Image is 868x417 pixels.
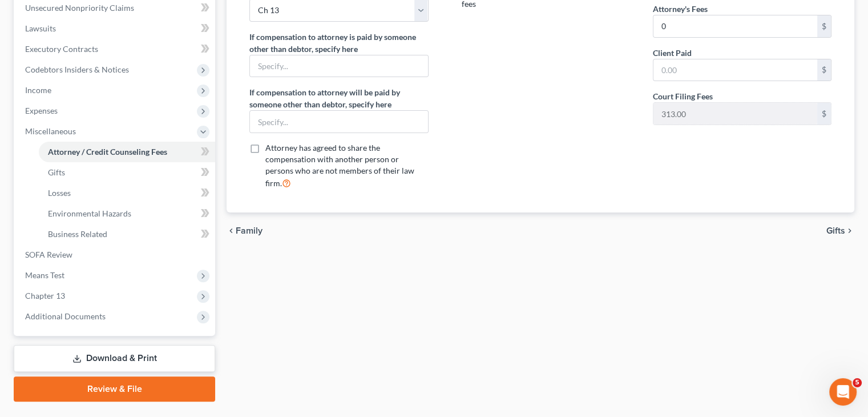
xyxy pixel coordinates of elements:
span: Lawsuits [25,23,56,33]
div: $ [817,59,831,81]
input: 0.00 [653,15,817,37]
a: Lawsuits [16,18,215,39]
span: Attorney / Credit Counseling Fees [48,147,167,157]
label: Court Filing Fees [653,90,713,102]
input: 0.00 [653,103,817,125]
span: Income [25,85,51,95]
button: Gifts chevron_right [826,226,854,235]
input: 0.00 [653,59,817,81]
span: Gifts [826,226,845,235]
span: Executory Contracts [25,44,98,54]
label: Client Paid [653,47,692,59]
input: Specify... [250,55,427,77]
div: $ [817,103,831,125]
div: $ [817,15,831,37]
span: Unsecured Nonpriority Claims [25,3,134,13]
span: Codebtors Insiders & Notices [25,65,129,74]
span: SOFA Review [25,250,72,259]
a: Review & File [14,376,215,402]
a: SOFA Review [16,244,215,265]
iframe: Intercom live chat [829,378,857,406]
span: Business Related [48,229,107,239]
i: chevron_right [845,226,854,235]
label: If compensation to attorney will be paid by someone other than debtor, specify here [249,86,428,110]
a: Environmental Hazards [39,203,215,224]
input: Specify... [250,111,427,133]
a: Download & Print [14,345,215,372]
span: Gifts [48,167,65,177]
span: Miscellaneous [25,126,76,136]
button: chevron_left Family [227,226,263,235]
a: Attorney / Credit Counseling Fees [39,142,215,162]
span: Chapter 13 [25,291,65,300]
i: chevron_left [227,226,236,235]
span: Additional Documents [25,311,106,321]
a: Losses [39,183,215,203]
a: Gifts [39,162,215,183]
a: Executory Contracts [16,39,215,59]
span: Expenses [25,106,58,115]
span: Environmental Hazards [48,209,131,218]
a: Business Related [39,224,215,244]
span: Means Test [25,270,64,280]
span: 5 [853,378,862,387]
label: If compensation to attorney is paid by someone other than debtor, specify here [249,31,428,55]
span: Family [236,226,263,235]
label: Attorney's Fees [653,3,708,15]
span: Attorney has agreed to share the compensation with another person or persons who are not members ... [265,143,414,188]
span: Losses [48,188,71,198]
